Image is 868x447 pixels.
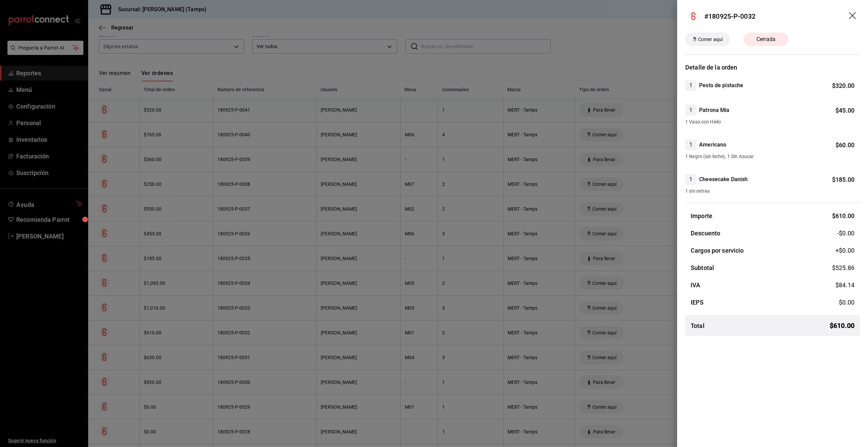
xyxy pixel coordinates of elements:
span: $ 84.14 [835,281,854,289]
span: $ 45.00 [835,107,854,114]
span: 1 Negro (sin leche), 1 Sin Azucar [685,153,854,160]
span: 1 Vaso con Hielo [685,118,854,125]
h4: Pesto de pistache [699,81,743,90]
span: $ 610.00 [830,320,854,331]
h3: Total [691,321,705,330]
span: $ 185.00 [832,176,854,183]
h3: Importe [691,211,712,220]
button: drag [849,12,857,20]
div: #180925-P-0032 [704,11,755,21]
span: $ 0.00 [839,299,854,306]
span: 1 [685,175,696,183]
h3: IVA [691,280,700,290]
span: 1 [685,141,696,149]
span: Cerrada [752,35,780,43]
span: -$0.00 [837,229,854,238]
h3: IEPS [691,298,704,307]
span: $ 320.00 [832,82,854,89]
span: +$ 0.00 [835,246,854,255]
h3: Detalle de la orden [685,63,860,72]
h4: Patrona Mia [699,106,729,114]
h4: Americano [699,141,726,149]
span: $ 60.00 [835,141,854,149]
h3: Subtotal [691,263,714,272]
span: $ 610.00 [832,212,854,219]
span: 1 sin extras [685,188,854,195]
span: Comer aquí [695,36,725,43]
h3: Cargos por servicio [691,246,744,255]
span: $ 525.86 [832,264,854,271]
span: 1 [685,106,696,114]
span: 1 [685,81,696,90]
h4: Cheesecake Danish [699,175,748,183]
h3: Descuento [691,229,720,238]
